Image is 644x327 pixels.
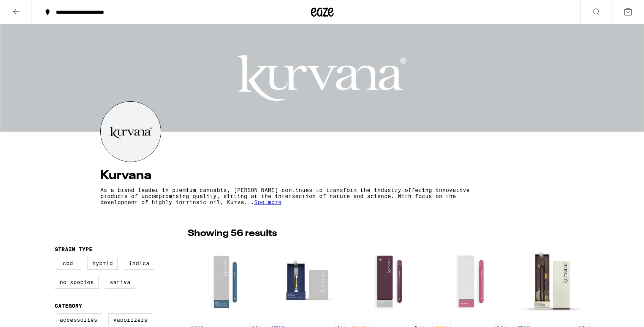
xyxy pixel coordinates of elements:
[351,244,426,320] img: Kurvana - ASCND C. Jack AIO - 0.5g
[55,276,99,289] label: No Species
[100,170,544,182] h4: Kurvana
[101,102,161,162] img: Kurvana logo
[55,313,102,326] label: Accessories
[87,257,118,270] label: Hybrid
[100,187,477,205] p: As a brand leader in premium cannabis, [PERSON_NAME] continues to transform the industry offering...
[105,276,135,289] label: Sativa
[108,313,152,326] label: Vaporizers
[432,244,508,320] img: Kurvana - ASCND High Fashion AIO - 0.5g
[55,246,92,252] legend: Strain Type
[514,244,590,320] img: Kurvana - Ethereal: Tropaya Live Rosin AIO - 0.5g
[55,257,81,270] label: CBD
[188,244,263,320] img: Kurvana - ASCND Space Walker OG AIO - 0.5g
[254,199,282,205] span: See more
[124,257,154,270] label: Indica
[269,244,345,320] img: Kurvana - ASCND Lunar OG - 1g
[188,227,277,240] p: Showing 56 results
[55,303,82,309] legend: Category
